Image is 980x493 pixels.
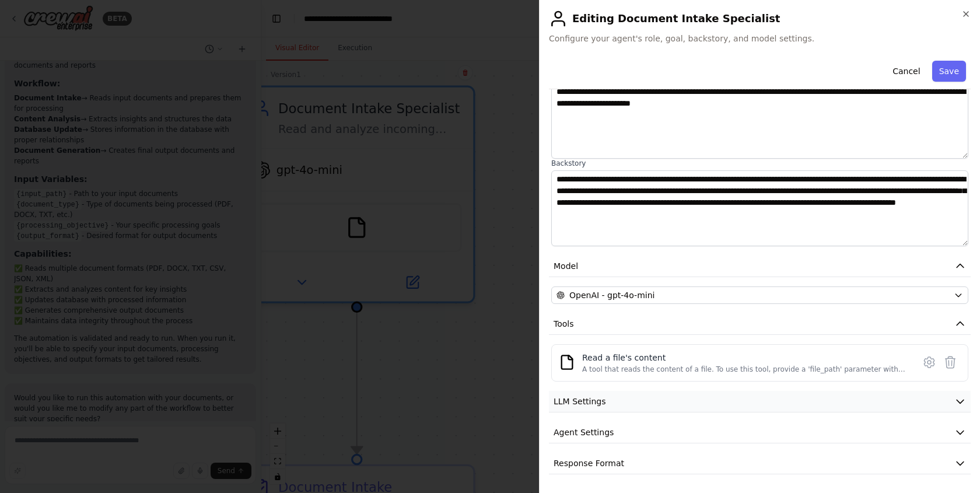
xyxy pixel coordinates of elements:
[582,352,907,363] div: Read a file's content
[569,289,654,301] span: OpenAI - gpt-4o-mini
[582,365,907,374] div: A tool that reads the content of a file. To use this tool, provide a 'file_path' parameter with t...
[554,426,614,438] span: Agent Settings
[554,396,606,407] span: LLM Settings
[549,33,971,44] span: Configure your agent's role, goal, backstory, and model settings.
[549,391,971,412] button: LLM Settings
[554,318,574,330] span: Tools
[551,159,968,168] label: Backstory
[549,313,971,335] button: Tools
[551,286,968,304] button: OpenAI - gpt-4o-mini
[549,453,971,474] button: Response Format
[549,9,971,28] h2: Editing Document Intake Specialist
[554,457,624,469] span: Response Format
[885,61,927,82] button: Cancel
[549,422,971,443] button: Agent Settings
[549,256,971,277] button: Model
[940,352,961,373] button: Delete tool
[919,352,940,373] button: Configure tool
[554,260,578,272] span: Model
[559,354,575,370] img: FileReadTool
[932,61,966,82] button: Save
